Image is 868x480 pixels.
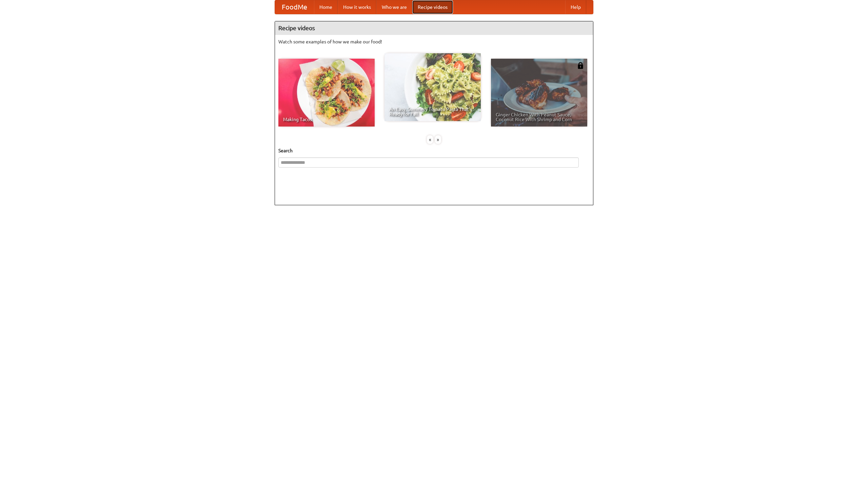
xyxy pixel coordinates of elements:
div: » [435,135,441,144]
img: 483408.png [577,62,584,69]
h5: Search [278,147,590,154]
a: FoodMe [275,0,314,14]
p: Watch some examples of how we make our food! [278,38,590,45]
a: An Easy, Summery Tomato Pasta That's Ready for Fall [384,53,481,121]
a: Recipe videos [412,0,453,14]
a: Who we are [376,0,412,14]
a: Making Tacos [278,59,375,127]
div: « [427,135,433,144]
a: How it works [338,0,376,14]
h4: Recipe videos [275,21,593,35]
span: Making Tacos [283,117,370,122]
a: Help [565,0,586,14]
span: An Easy, Summery Tomato Pasta That's Ready for Fall [389,107,476,116]
a: Home [314,0,338,14]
